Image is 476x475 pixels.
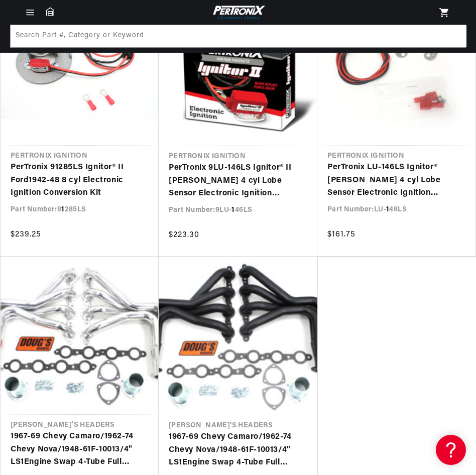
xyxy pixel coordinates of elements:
a: PerTronix LU-146LS Ignitor® [PERSON_NAME] 4 cyl Lobe Sensor Electronic Ignition Conversion Kit [327,161,465,200]
button: Search Part #, Category or Keyword [443,25,465,47]
a: 1967-69 Chevy Camaro/1962-74 Chevy Nova/1948-61F-10013/4" LS1Engine Swap 4-Tube Full Length Heade... [11,430,149,469]
a: PerTronix 9LU-146LS Ignitor® II [PERSON_NAME] 4 cyl Lobe Sensor Electronic Ignition Conversion Kit [169,162,307,200]
summary: Menu [19,7,41,18]
a: 1967-69 Chevy Camaro/1962-74 Chevy Nova/1948-61F-10013/4" LS1Engine Swap 4-Tube Full Length Heade... [169,431,307,469]
a: PerTronix 91285LS Ignitor® II Ford1942-48 8 cyl Electronic Ignition Conversion Kit [11,161,149,200]
img: Pertronix [210,4,266,21]
input: Search Part #, Category or Keyword [11,25,466,47]
a: Garage: 0 item(s) [46,7,54,16]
